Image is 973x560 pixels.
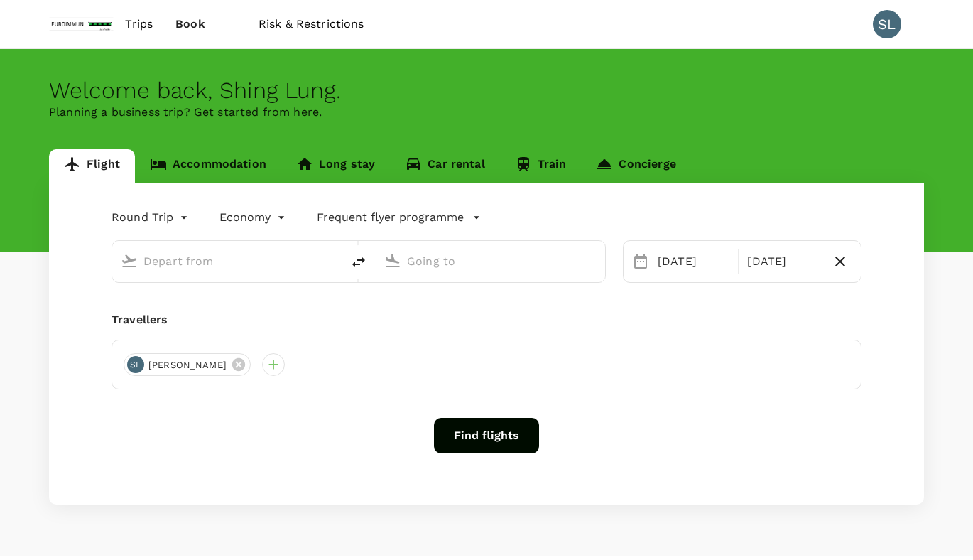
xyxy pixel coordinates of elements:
a: Long stay [281,149,390,183]
input: Depart from [143,250,312,272]
div: Round Trip [112,206,191,229]
a: Train [500,149,582,183]
p: Frequent flyer programme [317,209,464,226]
a: Flight [49,149,135,183]
div: Travellers [112,311,861,328]
span: [PERSON_NAME] [140,358,235,372]
button: Frequent flyer programme [317,209,481,226]
div: [DATE] [741,247,825,276]
div: SL [127,356,144,373]
div: [DATE] [652,247,735,276]
span: Trips [125,16,153,33]
div: Economy [219,206,288,229]
div: Welcome back , Shing Lung . [49,77,924,104]
button: Open [595,259,598,262]
button: Open [332,259,335,262]
button: Find flights [434,418,539,453]
span: Book [175,16,205,33]
img: EUROIMMUN (South East Asia) Pte. Ltd. [49,9,114,40]
a: Car rental [390,149,500,183]
button: delete [342,245,376,279]
input: Going to [407,250,575,272]
div: SL[PERSON_NAME] [124,353,251,376]
a: Accommodation [135,149,281,183]
p: Planning a business trip? Get started from here. [49,104,924,121]
span: Risk & Restrictions [259,16,364,33]
div: SL [873,10,901,38]
a: Concierge [581,149,690,183]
